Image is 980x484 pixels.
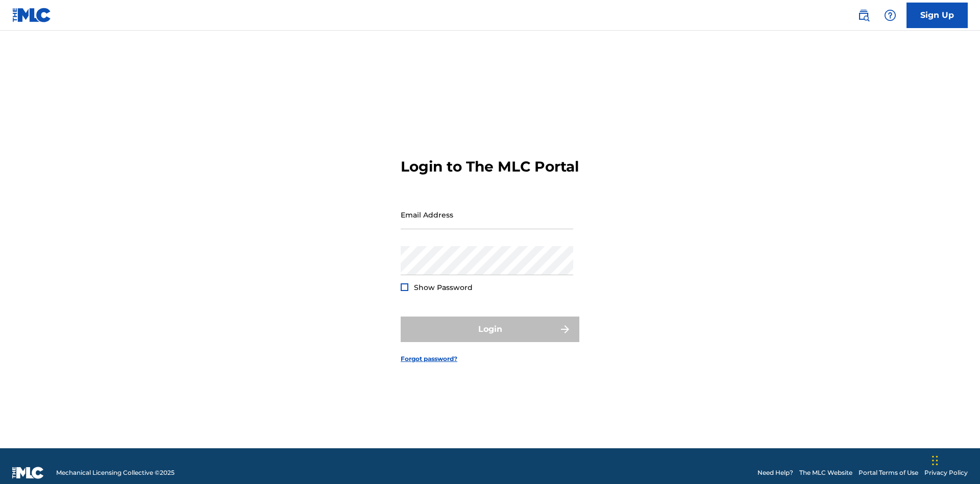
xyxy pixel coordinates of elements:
[401,158,579,176] h3: Login to The MLC Portal
[880,5,900,26] div: Help
[56,468,175,477] span: Mechanical Licensing Collective © 2025
[929,435,980,484] iframe: Chat Widget
[906,3,968,28] a: Sign Up
[414,283,473,292] span: Show Password
[853,5,874,26] a: Public Search
[757,468,793,477] a: Need Help?
[799,468,852,477] a: The MLC Website
[859,468,918,477] a: Portal Terms of Use
[924,468,968,477] a: Privacy Policy
[884,9,896,21] img: help
[932,445,938,476] div: Drag
[401,354,457,364] a: Forgot password?
[12,8,52,22] img: MLC Logo
[12,467,44,479] img: logo
[857,9,870,21] img: search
